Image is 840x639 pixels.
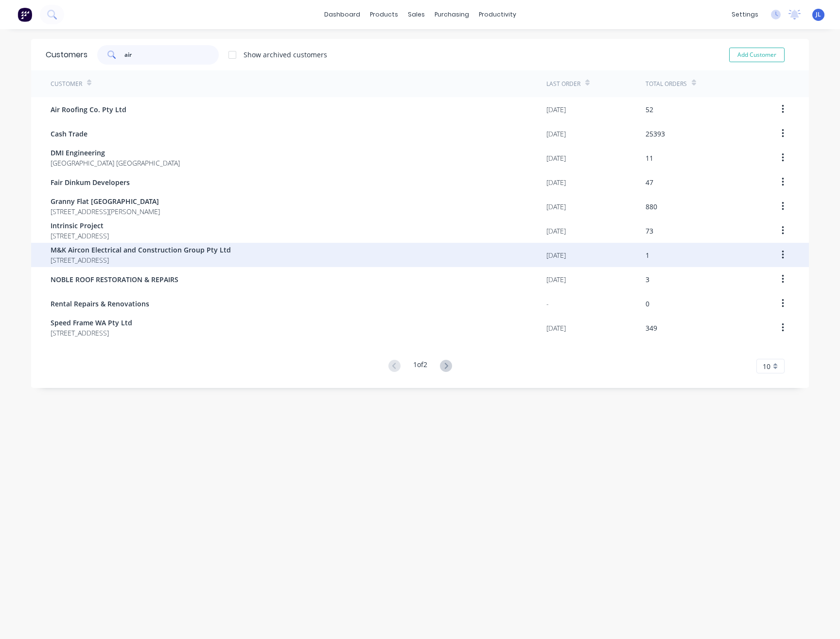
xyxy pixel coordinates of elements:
[727,7,763,22] div: settings
[646,274,649,285] div: 3
[729,48,785,62] button: Add Customer
[51,80,82,88] div: Customer
[51,177,130,187] span: Fair Dinkum Developers
[51,255,231,265] span: [STREET_ADDRESS]
[546,299,549,309] div: -
[51,245,231,255] span: M&K Aircon Electrical and Construction Group Pty Ltd
[546,104,566,115] div: [DATE]
[51,129,87,139] span: Cash Trade
[413,359,427,373] div: 1 of 2
[546,177,566,187] div: [DATE]
[546,153,566,163] div: [DATE]
[646,153,653,163] div: 11
[646,226,653,236] div: 73
[244,50,327,60] div: Show archived customers
[546,202,566,212] div: [DATE]
[17,7,32,22] img: Factory
[51,220,109,231] span: Intrinsic Project
[646,202,657,212] div: 880
[546,80,580,88] div: Last Order
[51,196,160,206] span: Granny Flat [GEOGRAPHIC_DATA]
[546,250,566,260] div: [DATE]
[546,323,566,333] div: [DATE]
[646,80,687,88] div: Total Orders
[51,148,180,158] span: DMI Engineering
[646,129,665,139] div: 25393
[319,7,365,22] a: dashboard
[546,274,566,285] div: [DATE]
[46,49,87,61] div: Customers
[51,104,126,115] span: Air Roofing Co. Pty Ltd
[430,7,474,22] div: purchasing
[51,231,109,241] span: [STREET_ADDRESS]
[51,206,160,217] span: [STREET_ADDRESS][PERSON_NAME]
[646,299,649,309] div: 0
[365,7,403,22] div: products
[646,323,657,333] div: 349
[816,10,821,19] span: JL
[51,158,180,168] span: [GEOGRAPHIC_DATA] [GEOGRAPHIC_DATA]
[403,7,430,22] div: sales
[51,299,149,309] span: Rental Repairs & Renovations
[124,45,219,65] input: Search customers...
[646,177,653,187] div: 47
[51,274,178,285] span: NOBLE ROOF RESTORATION & REPAIRS
[51,318,132,328] span: Speed Frame WA Pty Ltd
[51,328,132,338] span: [STREET_ADDRESS]
[546,226,566,236] div: [DATE]
[646,250,649,260] div: 1
[763,361,770,371] span: 10
[474,7,521,22] div: productivity
[546,129,566,139] div: [DATE]
[646,104,653,115] div: 52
